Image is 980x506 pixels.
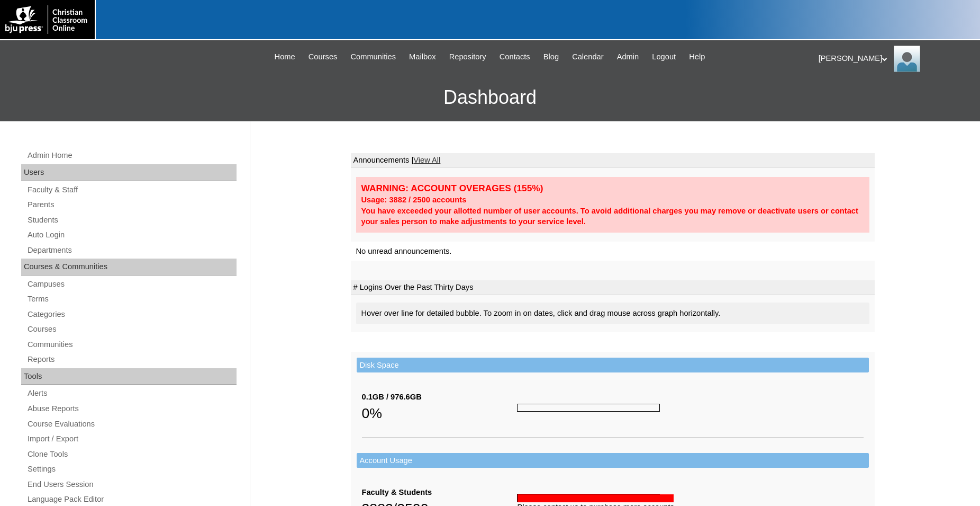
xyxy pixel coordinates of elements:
a: Communities [345,51,401,63]
a: Admin Home [26,149,237,162]
a: Auto Login [26,228,237,242]
a: Home [269,51,301,63]
div: Hover over line for detailed bubble. To zoom in on dates, click and drag mouse across graph horiz... [356,303,869,324]
span: Logout [652,51,676,63]
div: Faculty & Students [362,487,518,498]
div: WARNING: ACCOUNT OVERAGES (155%) [361,182,864,194]
div: You have exceeded your allotted number of user accounts. To avoid additional charges you may remo... [361,206,864,227]
span: Communities [350,51,396,63]
a: Courses [303,51,343,63]
a: Language Pack Editor [26,493,237,506]
div: 0% [362,403,518,424]
a: Contacts [494,51,536,63]
td: No unread announcements. [351,242,875,261]
a: Courses [26,323,237,336]
a: Help [684,51,710,63]
span: Home [275,51,295,63]
div: Users [21,164,237,181]
span: Contacts [500,51,530,63]
td: Announcements | [351,153,875,168]
span: Help [689,51,705,63]
span: Admin [617,51,639,63]
a: End Users Session [26,478,237,491]
a: Abuse Reports [26,402,237,415]
span: Blog [543,51,559,63]
a: Campuses [26,278,237,291]
a: Blog [538,51,564,63]
a: Calendar [567,51,609,63]
div: Tools [21,368,237,385]
td: Disk Space [357,358,869,373]
a: Parents [26,198,237,211]
span: Calendar [572,51,603,63]
a: Categories [26,308,237,321]
div: Courses & Communities [21,259,237,276]
a: Communities [26,338,237,351]
h3: Dashboard [5,74,975,121]
div: 0.1GB / 976.6GB [362,392,518,403]
a: View All [413,156,440,164]
span: Courses [308,51,338,63]
a: Faculty & Staff [26,183,237,197]
a: Students [26,214,237,227]
a: Reports [26,353,237,366]
a: Logout [647,51,681,63]
a: Admin [612,51,645,63]
a: Settings [26,463,237,476]
span: Repository [449,51,486,63]
td: Account Usage [357,453,869,468]
img: Jonelle Rodriguez [894,46,920,72]
div: [PERSON_NAME] [819,46,969,72]
td: # Logins Over the Past Thirty Days [351,280,875,295]
a: Departments [26,244,237,257]
a: Import / Export [26,432,237,446]
a: Course Evaluations [26,418,237,431]
a: Terms [26,292,237,306]
a: Repository [444,51,492,63]
strong: Usage: 3882 / 2500 accounts [361,196,467,204]
a: Mailbox [404,51,441,63]
a: Clone Tools [26,448,237,461]
span: Mailbox [409,51,436,63]
img: logo-white.png [5,5,89,34]
a: Alerts [26,387,237,400]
